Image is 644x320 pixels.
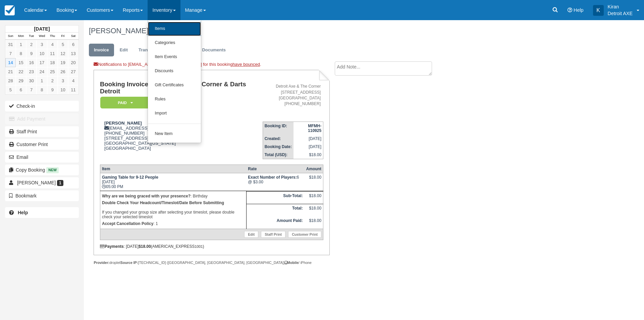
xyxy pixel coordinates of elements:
[608,3,633,10] p: Kiran
[148,64,201,78] a: Discounts
[5,165,79,175] button: Copy Booking New
[94,61,329,70] div: Notifications to [EMAIL_ADDRESS][DOMAIN_NAME] for this booking .
[37,85,47,94] a: 8
[248,175,297,180] strong: Exact Number of Players
[148,36,201,50] a: Categories
[263,135,293,143] th: Created:
[293,151,323,159] td: $18.00
[5,33,16,40] th: Sun
[102,193,245,199] p: : Birthday
[26,40,37,49] a: 2
[5,5,15,15] img: checkfront-main-nav-mini-logo.png
[68,67,78,76] a: 27
[148,22,201,36] a: Items
[89,44,114,57] a: Invoice
[68,85,78,94] a: 11
[5,67,16,76] a: 21
[139,244,151,249] strong: $18.00
[5,101,79,111] button: Check-in
[47,33,58,40] th: Thu
[288,231,321,238] a: Customer Print
[16,58,26,67] a: 15
[263,122,293,135] th: Booking ID:
[100,244,124,249] strong: Payments
[5,207,79,218] a: Help
[94,260,329,265] div: droplet [TECHNICAL_ID] ([GEOGRAPHIC_DATA], [GEOGRAPHIC_DATA], [GEOGRAPHIC_DATA]) / iPhone
[26,49,37,58] a: 9
[305,191,323,204] td: $18.00
[148,20,201,143] ul: Inventory
[102,200,224,205] b: Double Check Your Headcount/Timeslot/Date Before Submitting
[102,175,158,180] strong: Gaming Table for 9-12 People
[58,67,68,76] a: 26
[261,231,285,238] a: Staff Print
[102,220,245,227] p: : 1
[47,40,58,49] a: 4
[568,8,572,12] i: Help
[46,167,59,173] span: New
[148,78,201,92] a: Gift Certificates
[100,244,323,249] div: : [DATE] (AMERICAN_EXPRESS )
[5,152,79,163] button: Email
[246,165,304,173] th: Rate
[5,190,79,201] button: Bookmark
[608,10,633,17] p: Detroit AXE
[265,84,321,107] address: Detroit Axe & The Corner [STREET_ADDRESS] [GEOGRAPHIC_DATA] [PHONE_NUMBER]
[16,76,26,85] a: 29
[68,76,78,85] a: 4
[5,58,16,67] a: 14
[148,50,201,64] a: Item Events
[102,199,245,220] p: If you changed your group size after selecting your timeslot, please double check your selected t...
[17,180,56,185] span: [PERSON_NAME]
[100,121,263,159] div: [EMAIL_ADDRESS][DOMAIN_NAME] [PHONE_NUMBER] [STREET_ADDRESS] [GEOGRAPHIC_DATA][US_STATE] [GEOGRAP...
[5,113,79,124] button: Add Payment
[285,261,299,265] strong: Mobile
[47,85,58,94] a: 9
[263,143,293,151] th: Booking Date:
[47,67,58,76] a: 25
[102,221,153,226] strong: Accept Cancellation Policy
[18,210,28,215] b: Help
[246,204,304,217] th: Total:
[37,67,47,76] a: 24
[5,49,16,58] a: 7
[133,44,178,57] a: Transactions1
[58,33,68,40] th: Fri
[16,49,26,58] a: 8
[100,96,148,109] a: Paid
[26,76,37,85] a: 30
[16,33,26,40] th: Mon
[246,191,304,204] th: Sub-Total:
[195,244,203,248] small: 1001
[148,92,201,106] a: Rules
[293,135,323,143] td: [DATE]
[37,33,47,40] th: Wed
[100,97,151,108] em: Paid
[104,121,142,126] strong: [PERSON_NAME]
[37,58,47,67] a: 17
[57,180,63,186] span: 1
[16,67,26,76] a: 22
[306,175,321,185] div: $18.00
[5,139,79,150] a: Customer Print
[246,217,304,229] th: Amount Paid:
[5,126,79,137] a: Staff Print
[58,40,68,49] a: 5
[263,151,293,159] th: Total (USD):
[148,127,201,141] a: New Item
[26,67,37,76] a: 23
[58,49,68,58] a: 12
[5,85,16,94] a: 5
[37,76,47,85] a: 1
[5,177,79,188] a: [PERSON_NAME] 1
[68,33,78,40] th: Sat
[89,27,562,35] h1: [PERSON_NAME],
[120,261,138,265] strong: Source IP:
[47,76,58,85] a: 2
[37,40,47,49] a: 3
[37,49,47,58] a: 10
[305,165,323,173] th: Amount
[305,217,323,229] td: $18.00
[244,231,258,238] a: Edit
[197,44,231,57] a: Documents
